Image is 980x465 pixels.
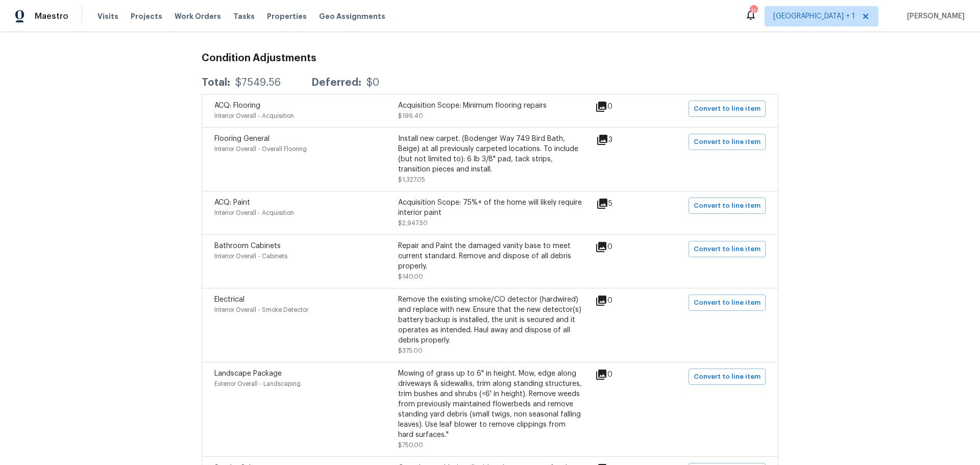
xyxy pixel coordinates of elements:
[596,198,645,210] div: 5
[214,253,287,259] span: Interior Overall - Cabinets
[595,295,645,307] div: 0
[311,78,361,88] div: Deferred:
[214,370,282,377] span: Landscape Package
[689,134,766,150] button: Convert to line item
[689,295,766,311] button: Convert to line item
[398,101,582,111] div: Acquisition Scope: Minimum flooring repairs
[175,11,221,21] span: Work Orders
[596,134,645,146] div: 3
[214,296,244,303] span: Electrical
[319,11,385,21] span: Geo Assignments
[366,78,379,88] div: $0
[398,241,582,272] div: Repair and Paint the damaged vanity base to meet current standard. Remove and dispose of all debr...
[694,371,761,383] span: Convert to line item
[267,11,307,21] span: Properties
[694,200,761,212] span: Convert to line item
[202,78,230,88] div: Total:
[214,146,307,152] span: Interior Overall - Overall Flooring
[398,295,582,346] div: Remove the existing smoke/CO detector (hardwired) and replace with new. Ensure that the new detec...
[202,53,778,63] h3: Condition Adjustments
[595,241,645,253] div: 0
[689,241,766,257] button: Convert to line item
[398,442,423,448] span: $750.00
[214,102,260,109] span: ACQ: Flooring
[750,6,757,16] div: 11
[398,177,425,183] span: $1,327.05
[595,369,645,381] div: 0
[233,13,255,20] span: Tasks
[694,243,761,255] span: Convert to line item
[773,11,855,21] span: [GEOGRAPHIC_DATA] + 1
[214,199,250,206] span: ACQ: Paint
[214,113,294,119] span: Interior Overall - Acquisition
[214,210,294,216] span: Interior Overall - Acquisition
[214,381,301,387] span: Exterior Overall - Landscaping
[398,198,582,218] div: Acquisition Scope: 75%+ of the home will likely require interior paint
[398,113,423,119] span: $196.40
[214,135,269,142] span: Flooring General
[694,103,761,115] span: Convert to line item
[398,348,423,354] span: $375.00
[398,369,582,440] div: Mowing of grass up to 6" in height. Mow, edge along driveways & sidewalks, trim along standing st...
[214,307,308,313] span: Interior Overall - Smoke Detector
[689,369,766,385] button: Convert to line item
[97,11,118,21] span: Visits
[694,136,761,148] span: Convert to line item
[694,297,761,309] span: Convert to line item
[689,198,766,214] button: Convert to line item
[398,220,428,226] span: $2,947.50
[595,101,645,113] div: 0
[235,78,281,88] div: $7549.56
[903,11,965,21] span: [PERSON_NAME]
[131,11,162,21] span: Projects
[35,11,68,21] span: Maestro
[398,134,582,175] div: Install new carpet. (Bodenger Way 749 Bird Bath, Beige) at all previously carpeted locations. To ...
[398,274,423,280] span: $140.00
[214,242,281,250] span: Bathroom Cabinets
[689,101,766,117] button: Convert to line item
